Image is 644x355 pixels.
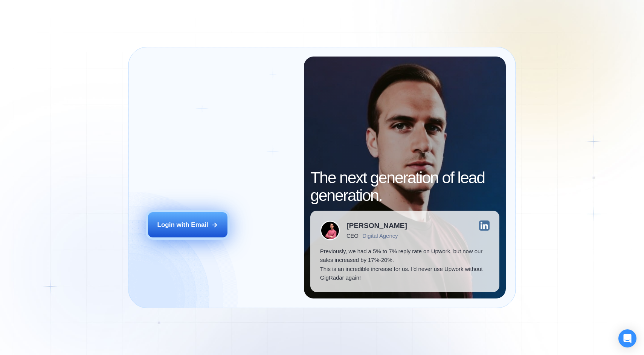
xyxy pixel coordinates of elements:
[346,233,358,239] div: CEO
[362,233,398,239] div: Digital Agency
[310,169,499,204] h2: The next generation of lead generation.
[320,247,490,282] p: Previously, we had a 5% to 7% reply rate on Upwork, but now our sales increased by 17%-20%. This ...
[618,329,636,347] div: Open Intercom Messenger
[157,220,208,230] div: Login with Email
[346,222,407,229] div: [PERSON_NAME]
[148,212,228,237] button: Login with Email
